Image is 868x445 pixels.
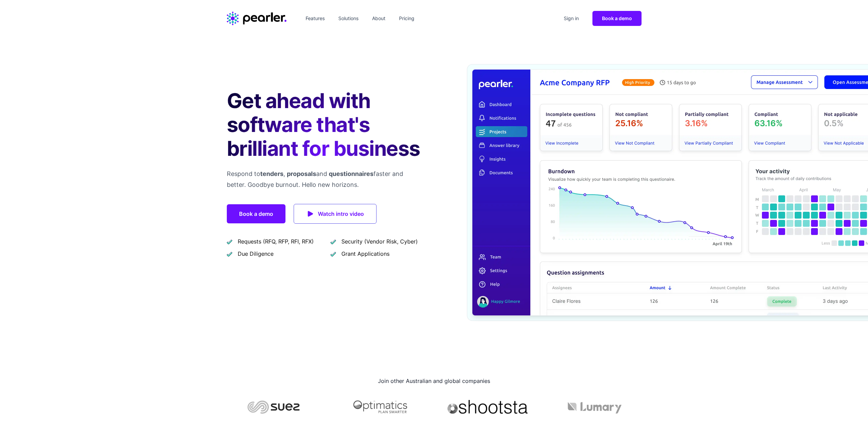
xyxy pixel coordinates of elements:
img: checkmark [227,239,232,244]
img: Lumary [548,400,642,414]
a: Pricing [396,13,417,24]
a: About [369,13,388,24]
img: checkmark [330,239,336,244]
h1: Get ahead with software that's brilliant for business [227,89,423,160]
span: questionnaires [329,170,373,177]
span: Grant Applications [341,250,389,258]
img: checkmark [227,251,232,257]
span: Due Diligence [238,250,274,258]
img: Optimatics [334,400,427,414]
p: Respond to , and faster and better. Goodbye burnout. Hello new horizons. [227,168,423,190]
a: Watch intro video [294,204,377,224]
span: Book a demo [602,15,632,21]
a: Sign in [561,13,582,24]
a: Solutions [336,13,361,24]
a: Book a demo [592,11,642,26]
a: Book a demo [227,204,285,223]
span: Requests (RFQ, RFP, RFI, RFX) [238,237,314,246]
a: Home [227,12,286,25]
span: Security (Vendor Risk, Cyber) [341,237,418,246]
img: Suez [227,400,320,414]
img: Shootsta [441,400,534,414]
span: Watch intro video [318,209,364,219]
span: proposals [287,170,316,177]
img: checkmark [330,251,336,257]
h2: Join other Australian and global companies [227,375,642,386]
span: tenders [260,170,283,177]
a: Features [303,13,327,24]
